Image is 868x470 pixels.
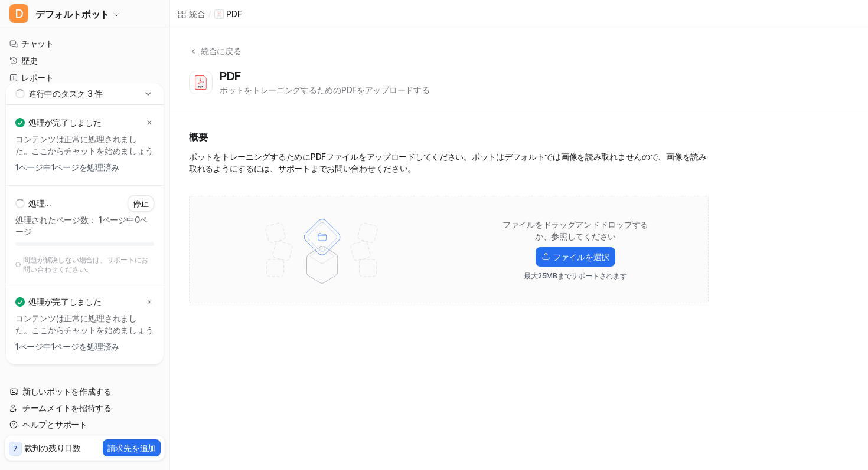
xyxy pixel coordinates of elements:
font: 処理... [28,198,51,208]
a: ここからチャットを始めましょう [31,325,153,335]
font: ボットをトレーニングするためのPDFをアップロードする [220,85,429,95]
font: チームメイトを招待する [22,403,112,413]
font: 歴史 [21,55,37,65]
font: レポート [21,73,54,83]
font: D [15,6,24,21]
a: 統合 [177,8,205,20]
a: 歴史 [5,52,165,69]
font: 処理が完了しました [28,117,101,127]
font: ファイルをドラッグアンドドロップするか、参照してください [502,219,648,241]
font: 裁判の残り日数 [24,443,81,453]
font: 問題が解決しない場合は、サポートにお問い合わせください。 [23,255,148,274]
font: チャット [21,38,54,48]
button: 停止 [128,195,154,212]
font: コンテンツは正常に処理されました。 [15,313,137,335]
img: アップロードアイコン [541,252,550,261]
a: PDFアイコンPDF [214,8,242,20]
font: PDF [226,9,242,19]
font: 請求先を追加 [107,443,156,453]
font: デフォルトボット [35,8,109,20]
font: 中 [43,341,51,351]
font: 中 [126,215,135,225]
font: コンテンツは正常に処理されました。 [15,134,137,156]
a: チャット [5,35,165,52]
font: / [208,9,211,18]
font: 最大25MBまでサポートされます [524,271,626,280]
font: ボットをトレーニングするためにPDFファイルをアップロードしてください。ボットはデフォルトでは画像を読み取れませんので、画像を読み取れるようにするには、サポートまでお問い合わせください。 [189,152,707,173]
font: 1ページ [15,341,43,351]
font: 処理されたページ数： 1 [15,215,102,225]
font: ファイルを選択 [553,252,609,262]
img: ファイルアップロードの図 [245,208,399,291]
font: 1ページ [15,162,43,172]
font: 統合に戻る [201,46,242,56]
font: ヘルプとサポート [22,419,87,429]
font: 1 [51,162,55,172]
font: PDF [220,69,241,83]
a: 新しいボットを作成する [5,383,165,400]
font: 7 [13,444,18,453]
font: 新しいボットを作成する [22,386,112,396]
a: ヘルプとサポート [5,416,165,433]
font: 概要 [189,131,207,143]
button: 統合に戻る [189,45,242,69]
font: ページを処理済み [54,162,119,172]
a: レポート [5,70,165,86]
a: ここからチャットを始めましょう [31,146,153,156]
font: 進行中のタスク 3 件 [28,88,103,98]
font: 中 [43,162,51,172]
font: ページ [102,215,126,225]
button: 請求先を追加 [103,439,161,456]
font: 1 [51,341,55,351]
font: 停止 [133,198,149,208]
a: チームメイトを招待する [5,400,165,416]
font: ページを処理済み [54,341,119,351]
font: 統合 [189,9,205,19]
img: PDFアイコン [216,11,222,17]
font: 処理が完了しました [28,297,101,307]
